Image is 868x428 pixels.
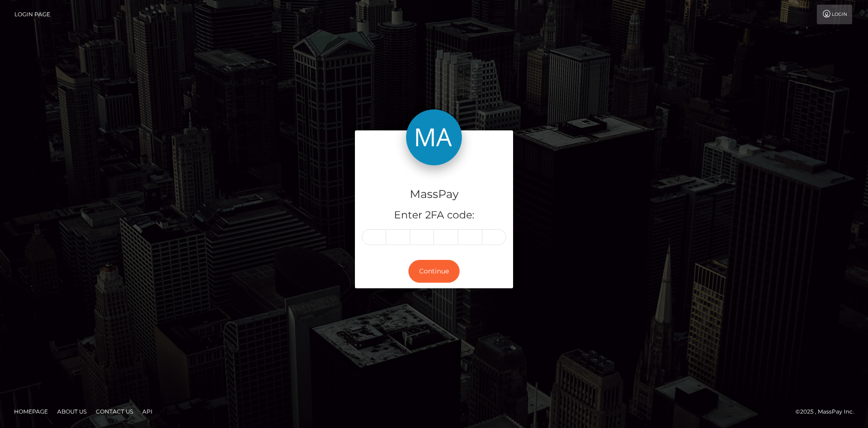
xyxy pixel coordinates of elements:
[362,186,506,203] h4: MassPay
[53,404,90,419] a: About Us
[92,404,137,419] a: Contact Us
[10,404,52,419] a: Homepage
[817,5,852,24] a: Login
[406,109,462,165] img: MassPay
[14,5,50,24] a: Login Page
[795,407,861,417] div: © 2025 , MassPay Inc.
[362,208,506,223] h5: Enter 2FA code:
[408,260,460,283] button: Continue
[139,404,156,419] a: API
